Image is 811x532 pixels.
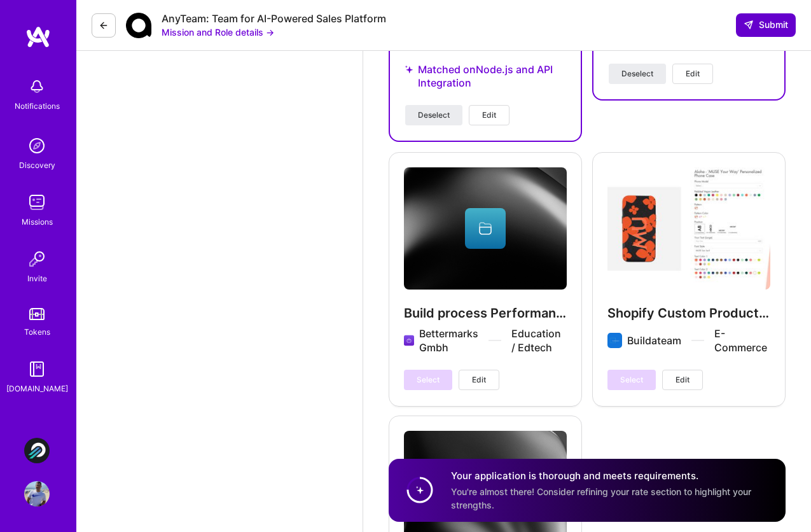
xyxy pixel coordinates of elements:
[672,64,713,84] button: Edit
[25,25,51,48] img: logo
[22,215,53,228] div: Missions
[744,18,788,31] span: Submit
[405,64,413,74] i: icon StarsPurple
[24,246,50,272] img: Invite
[29,308,45,320] img: tokens
[99,20,109,31] i: icon LeftArrowDark
[126,13,151,38] img: Company Logo
[24,74,50,99] img: bell
[451,469,770,482] h4: Your application is thorough and meets requirements.
[662,370,703,390] button: Edit
[24,438,50,463] img: Plato Systems: Front-End Development
[736,13,796,36] div: null
[418,109,450,121] span: Deselect
[686,68,700,80] span: Edit
[736,13,796,36] button: Submit
[19,158,55,172] div: Discovery
[621,68,653,80] span: Deselect
[24,190,50,215] img: teamwork
[24,325,50,339] div: Tokens
[459,370,499,390] button: Edit
[6,382,68,395] div: [DOMAIN_NAME]
[469,105,509,125] button: Edit
[24,481,50,507] img: User Avatar
[676,374,690,386] span: Edit
[24,356,50,382] img: guide book
[162,12,386,25] div: AnyTeam: Team for AI-Powered Sales Platform
[405,105,462,125] button: Deselect
[472,374,486,386] span: Edit
[15,99,60,113] div: Notifications
[162,25,274,39] button: Mission and Role details →
[21,481,53,507] a: User Avatar
[482,109,496,121] span: Edit
[451,486,751,510] span: You're almost there! Consider refining your rate section to highlight your strengths.
[27,272,47,285] div: Invite
[744,20,754,30] i: icon SendLight
[405,48,565,105] div: Matched on Node.js and API Integration
[609,64,666,84] button: Deselect
[24,133,50,158] img: discovery
[21,438,53,463] a: Plato Systems: Front-End Development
